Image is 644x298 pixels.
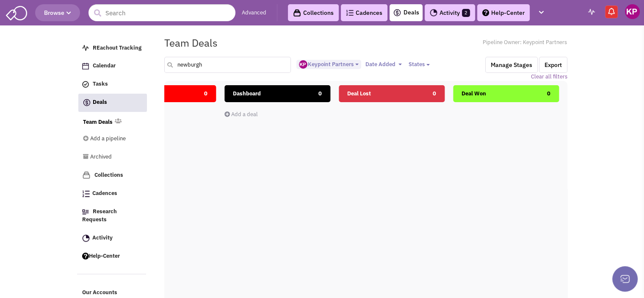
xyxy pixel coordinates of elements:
[299,60,307,69] img: ny_GipEnDU-kinWYCc5EwQ.png
[78,40,146,56] a: REachout Tracking
[477,4,530,21] a: Help-Center
[293,9,301,17] img: icon-collection-lavender-black.svg
[430,9,437,17] img: Activity.png
[82,253,89,259] img: help.png
[531,73,567,81] a: Clear all filters
[625,4,640,19] img: Keypoint Partners
[204,85,207,102] span: 0
[408,61,424,68] span: States
[362,60,404,69] button: Date Added
[93,62,116,70] span: Calendar
[44,9,71,17] span: Browse
[365,61,395,68] span: Date Added
[406,60,432,69] button: States
[88,4,235,21] input: Search
[78,204,146,228] a: Research Requests
[78,167,146,184] a: Collections
[539,57,567,73] button: Export
[425,4,475,21] a: Activity2
[82,234,90,242] img: Activity.png
[82,171,91,179] img: icon-collection-lavender.png
[164,57,291,73] input: Search deals
[347,90,371,97] span: Deal Lost
[94,171,123,178] span: Collections
[296,60,361,70] button: Keypoint Partners
[82,209,89,214] img: Research.png
[93,81,108,88] span: Tasks
[83,97,91,108] img: icon-deals.svg
[393,8,419,18] a: Deals
[482,9,489,16] img: help.png
[483,39,567,47] span: Pipeline Owner: Keypoint Partners
[93,44,141,51] span: REachout Tracking
[78,94,147,112] a: Deals
[78,186,146,202] a: Cadences
[82,81,89,88] img: icon-tasks.png
[78,58,146,74] a: Calendar
[299,61,353,68] span: Keypoint Partners
[6,4,27,20] img: SmartAdmin
[318,85,322,102] span: 0
[78,230,146,246] a: Activity
[78,248,146,265] a: Help-Center
[233,90,261,97] span: Dashboard
[82,63,89,70] img: Calendar.png
[92,234,113,241] span: Activity
[83,131,135,147] a: Add a pipeline
[547,85,550,102] span: 0
[224,111,258,118] a: Add a deal
[462,90,486,97] span: Deal Won
[82,289,117,296] span: Our Accounts
[288,4,339,21] a: Collections
[242,9,266,17] a: Advanced
[341,4,387,21] a: Cadences
[82,208,117,223] span: Research Requests
[35,4,80,21] button: Browse
[83,118,113,126] a: Team Deals
[393,8,401,18] img: icon-deals.svg
[83,149,135,165] a: Archived
[346,10,354,16] img: Cadences_logo.png
[433,85,436,102] span: 0
[78,76,146,92] a: Tasks
[485,57,538,73] button: Manage Stages
[82,190,90,197] img: Cadences_logo.png
[92,190,117,197] span: Cadences
[462,9,470,17] span: 2
[164,37,218,48] h1: Team Deals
